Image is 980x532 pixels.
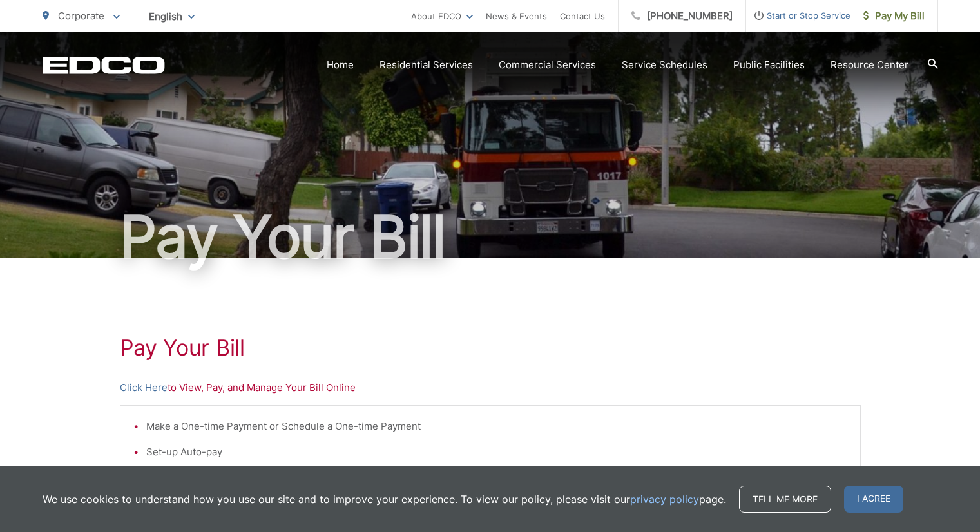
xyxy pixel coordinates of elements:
a: Residential Services [380,57,473,73]
a: Resource Center [831,57,908,73]
p: to View, Pay, and Manage Your Bill Online [120,380,861,395]
a: Click Here [120,380,168,395]
h1: Pay Your Bill [43,205,938,269]
li: Make a One-time Payment or Schedule a One-time Payment [146,419,847,434]
a: Service Schedules [622,57,707,73]
span: Pay My Bill [863,8,925,24]
a: EDCD logo. Return to the homepage. [43,56,165,74]
p: We use cookies to understand how you use our site and to improve your experience. To view our pol... [43,491,726,507]
a: Tell me more [739,486,831,513]
a: Commercial Services [499,57,596,73]
span: English [139,5,204,28]
h1: Pay Your Bill [120,335,861,361]
a: Public Facilities [733,57,805,73]
span: I agree [844,486,903,513]
a: privacy policy [630,491,699,507]
li: Set-up Auto-pay [146,444,847,460]
a: Home [327,57,354,73]
span: Corporate [58,10,104,22]
a: About EDCO [411,8,473,24]
a: Contact Us [560,8,605,24]
a: News & Events [486,8,547,24]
